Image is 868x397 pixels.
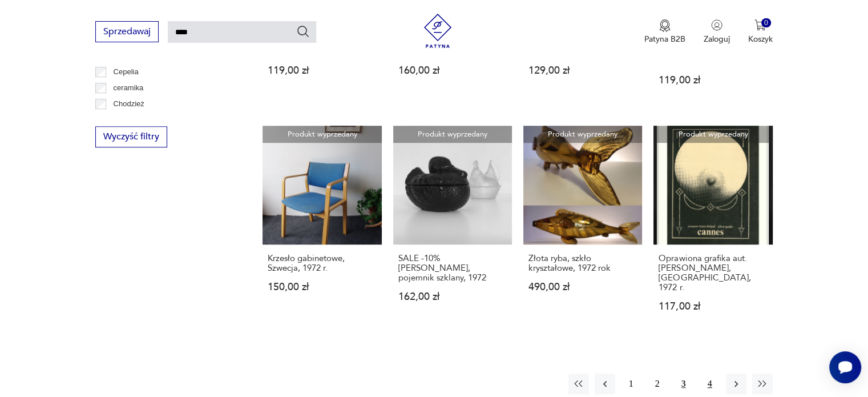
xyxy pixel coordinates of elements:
[398,292,507,302] p: 162,00 zł
[398,66,507,75] p: 160,00 zł
[659,19,671,32] img: Ikona medalu
[263,126,381,334] a: Produkt wyprzedanyKrzesło gabinetowe, Szwecja, 1972 r.Krzesło gabinetowe, Szwecja, 1972 r.150,00 zł
[95,126,167,147] button: Wyczyść filtry
[268,282,376,292] p: 150,00 zł
[528,254,637,273] h3: Złota ryba, szkło kryształowe, 1972 rok
[659,75,767,85] p: 119,00 zł
[268,254,376,273] h3: Krzesło gabinetowe, Szwecja, 1972 r.
[700,374,720,394] button: 4
[761,18,771,28] div: 0
[268,66,376,75] p: 119,00 zł
[421,14,455,48] img: Patyna - sklep z meblami i dekoracjami vintage
[748,19,773,45] button: 0Koszyk
[754,19,766,31] img: Ikona koszyka
[711,19,722,31] img: Ikonka użytkownika
[621,374,641,394] button: 1
[296,25,310,38] button: Szukaj
[523,126,642,334] a: Produkt wyprzedanyZłota ryba, szkło kryształowe, 1972 rokZłota ryba, szkło kryształowe, 1972 rok4...
[748,34,773,45] p: Koszyk
[704,19,730,45] button: Zaloguj
[659,254,767,292] h3: Oprawiona grafika aut. [PERSON_NAME], [GEOGRAPHIC_DATA], 1972 r.
[95,29,159,37] a: Sprzedawaj
[659,302,767,311] p: 117,00 zł
[528,66,637,75] p: 129,00 zł
[829,351,861,383] iframe: Smartsupp widget button
[673,374,694,394] button: 3
[114,98,144,110] p: Chodzież
[647,374,668,394] button: 2
[393,126,512,334] a: Produkt wyprzedanySALE -10% Czarny Kaczor, pojemnik szklany, 1972SALE -10% [PERSON_NAME], pojemni...
[114,66,139,78] p: Cepelia
[644,19,685,45] a: Ikona medaluPatyna B2B
[114,82,144,94] p: ceramika
[659,37,767,66] h3: Oprawiona okładka miesięcznika JAZZ, 1972 r., aut. [PERSON_NAME]
[398,254,507,283] h3: SALE -10% [PERSON_NAME], pojemnik szklany, 1972
[95,21,159,42] button: Sprzedawaj
[644,19,685,45] button: Patyna B2B
[704,34,730,45] p: Zaloguj
[528,282,637,292] p: 490,00 zł
[644,34,685,45] p: Patyna B2B
[653,126,772,334] a: Produkt wyprzedanyOprawiona grafika aut. R. Cieślewicz, Cannes, 1972 r.Oprawiona grafika aut. [PE...
[114,114,142,126] p: Ćmielów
